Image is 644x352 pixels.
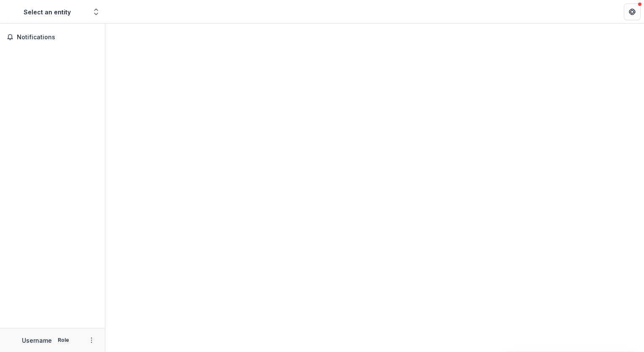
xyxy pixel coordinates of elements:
[24,8,71,16] div: Select an entity
[86,335,97,345] button: More
[55,336,72,344] p: Role
[90,3,102,20] button: Open entity switcher
[17,34,98,41] span: Notifications
[22,336,52,345] p: Username
[624,3,641,20] button: Get Help
[3,30,102,44] button: Notifications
